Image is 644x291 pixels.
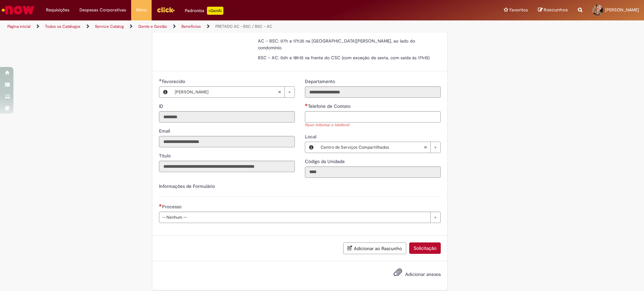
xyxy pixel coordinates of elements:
[544,7,568,13] span: Rascunhos
[308,103,352,109] span: Telefone de Contato
[305,142,317,153] button: Local, Visualizar este registro Centro de Serviços Compartilhados
[79,7,126,13] span: Despesas Corporativas
[45,24,80,29] a: Todos os Catálogos
[7,24,31,29] a: Página inicial
[159,204,162,207] span: Necessários
[5,20,424,33] ul: Trilhas de página
[420,142,430,153] abbr: Limpar campo Local
[1,3,35,17] img: ServiceNow
[175,87,278,97] span: [PERSON_NAME]
[185,7,223,15] div: Padroniza
[46,7,69,13] span: Requisições
[509,7,528,13] span: Favoritos
[159,79,162,81] span: Obrigatório Preenchido
[159,103,165,109] span: Somente leitura - ID
[305,134,318,140] span: Local
[159,153,172,159] span: Somente leitura - Título
[159,161,295,172] input: Título
[136,7,147,13] span: More
[538,7,568,13] a: Rascunhos
[181,24,201,29] a: Benefícios
[305,166,441,178] input: Código da Unidade
[305,86,441,98] input: Departamento
[162,204,183,210] span: Processo
[258,38,415,51] span: AC – BSC: 07h e 17h35 na [GEOGRAPHIC_DATA][PERSON_NAME], ao lado do condomínio.
[605,7,639,13] span: [PERSON_NAME]
[162,212,427,223] span: -- Nenhum --
[159,136,295,147] input: Email
[159,111,295,123] input: ID
[162,78,186,84] span: Necessários - Favorecido
[258,28,276,34] strong: Horários:
[159,128,171,134] label: Somente leitura - Email
[171,87,294,97] a: [PERSON_NAME]Limpar campo Favorecido
[305,111,441,123] input: Telefone de Contato
[343,242,406,254] button: Adicionar ao Rascunho
[215,24,272,29] a: FRETADO AC - BSC / BSC – AC
[317,142,440,153] a: Centro de Serviços CompartilhadosLimpar campo Local
[159,103,165,110] label: Somente leitura - ID
[159,87,171,97] button: Favorecido, Visualizar este registro Thais Martini Pereira
[207,7,223,15] p: +GenAi
[95,24,124,29] a: Service Catalog
[274,87,284,97] abbr: Limpar campo Favorecido
[305,78,336,85] label: Somente leitura - Departamento
[159,128,171,134] span: Somente leitura - Email
[159,152,172,159] label: Somente leitura - Título
[159,183,215,189] label: Informações de Formulário
[305,78,336,84] span: Somente leitura - Departamento
[157,5,175,15] img: click_logo_yellow_360x200.png
[305,158,346,165] label: Somente leitura - Código da Unidade
[258,55,430,61] span: BSC – AC: 06h e 18h10 na frente do CSC (com exceção de sexta, com saída às 17h10)
[321,142,424,153] span: Centro de Serviços Compartilhados
[138,24,167,29] a: Gente e Gestão
[409,242,441,254] button: Solicitação
[405,271,441,277] span: Adicionar anexos
[392,266,404,282] button: Adicionar anexos
[305,103,308,106] span: Necessários
[305,123,441,128] div: Favor informar o telefone!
